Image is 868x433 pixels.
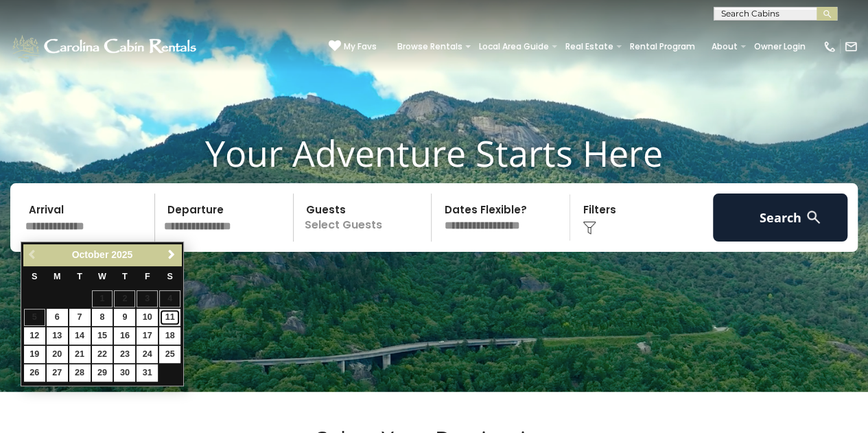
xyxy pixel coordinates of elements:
[10,132,858,174] h1: Your Adventure Starts Here
[166,249,177,260] span: Next
[114,309,135,326] a: 9
[159,346,180,363] a: 25
[472,37,556,56] a: Local Area Guide
[24,327,45,344] a: 12
[77,272,82,281] span: Tuesday
[47,327,68,344] a: 13
[69,346,91,363] a: 21
[163,246,180,264] a: Next
[844,40,858,54] img: mail-regular-white.png
[344,40,377,53] span: My Favs
[298,194,432,242] p: Select Guests
[159,309,180,326] a: 11
[47,364,68,382] a: 27
[24,364,45,382] a: 26
[92,346,113,363] a: 22
[114,346,135,363] a: 23
[747,37,812,56] a: Owner Login
[69,364,91,382] a: 28
[10,33,200,60] img: White-1-1-2.png
[92,327,113,344] a: 15
[114,364,135,382] a: 30
[32,272,37,281] span: Sunday
[705,37,744,56] a: About
[69,327,91,344] a: 14
[137,309,158,326] a: 10
[137,327,158,344] a: 17
[329,40,377,54] a: My Favs
[111,249,132,260] span: 2025
[145,272,150,281] span: Friday
[805,209,822,226] img: search-regular-white.png
[92,364,113,382] a: 29
[47,309,68,326] a: 6
[583,221,596,235] img: filter--v1.png
[92,309,113,326] a: 8
[69,309,91,326] a: 7
[114,327,135,344] a: 16
[98,272,106,281] span: Wednesday
[713,194,847,242] button: Search
[54,272,61,281] span: Monday
[137,346,158,363] a: 24
[24,346,45,363] a: 19
[137,364,158,382] a: 31
[823,40,836,54] img: phone-regular-white.png
[390,37,469,56] a: Browse Rentals
[559,37,620,56] a: Real Estate
[159,327,180,344] a: 18
[623,37,702,56] a: Rental Program
[122,272,128,281] span: Thursday
[167,272,173,281] span: Saturday
[72,249,109,260] span: October
[47,346,68,363] a: 20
